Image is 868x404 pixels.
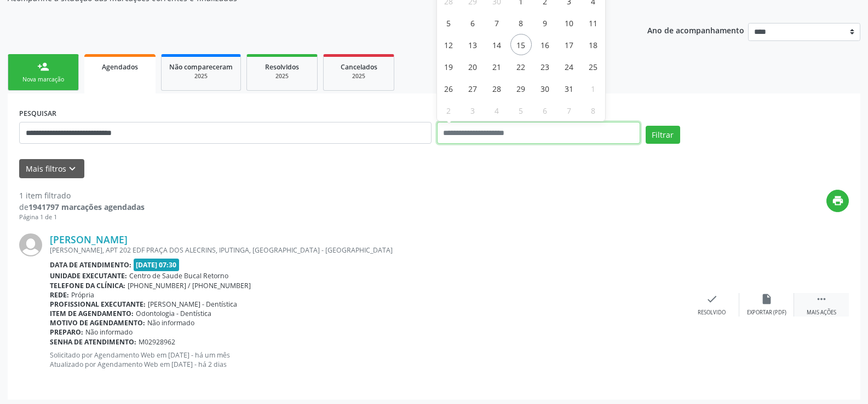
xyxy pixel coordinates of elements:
[50,271,127,280] b: Unidade executante:
[255,72,309,80] div: 2025
[169,72,233,80] div: 2025
[698,309,726,317] div: Resolvido
[706,293,718,305] i: check
[510,99,532,121] span: Novembro 5, 2025
[826,190,849,212] button: print
[265,62,299,72] span: Resolvidos
[647,23,744,37] p: Ano de acompanhamento
[486,34,508,55] span: Outubro 14, 2025
[37,61,49,73] div: person_add
[534,56,556,77] span: Outubro 23, 2025
[583,34,604,55] span: Outubro 18, 2025
[486,56,508,77] span: Outubro 21, 2025
[462,99,484,121] span: Novembro 3, 2025
[102,62,138,72] span: Agendados
[50,260,131,270] b: Data de atendimento:
[438,56,459,77] span: Outubro 19, 2025
[147,318,194,327] span: Não informado
[136,309,211,318] span: Odontologia - Dentística
[128,281,251,290] span: [PHONE_NUMBER] / [PHONE_NUMBER]
[169,62,233,72] span: Não compareceram
[559,56,580,77] span: Outubro 24, 2025
[438,78,459,99] span: Outubro 26, 2025
[747,309,786,317] div: Exportar (PDF)
[486,12,508,33] span: Outubro 7, 2025
[583,56,604,77] span: Outubro 25, 2025
[583,12,604,33] span: Outubro 11, 2025
[19,213,145,222] div: Página 1 de 1
[19,190,145,201] div: 1 item filtrado
[761,293,773,305] i: insert_drive_file
[438,12,459,33] span: Outubro 5, 2025
[50,318,145,327] b: Motivo de agendamento:
[129,271,228,280] span: Centro de Saude Bucal Retorno
[559,12,580,33] span: Outubro 10, 2025
[331,72,386,80] div: 2025
[559,78,580,99] span: Outubro 31, 2025
[50,281,125,290] b: Telefone da clínica:
[50,233,128,245] a: [PERSON_NAME]
[16,75,71,84] div: Nova marcação
[486,78,508,99] span: Outubro 28, 2025
[71,290,94,300] span: Própria
[50,290,69,300] b: Rede:
[462,56,484,77] span: Outubro 20, 2025
[486,99,508,121] span: Novembro 4, 2025
[462,12,484,33] span: Outubro 6, 2025
[50,337,136,347] b: Senha de atendimento:
[583,78,604,99] span: Novembro 1, 2025
[534,12,556,33] span: Outubro 9, 2025
[19,201,145,213] div: de
[19,233,42,256] img: img
[50,350,685,369] p: Solicitado por Agendamento Web em [DATE] - há um mês Atualizado por Agendamento Web em [DATE] - h...
[438,34,459,55] span: Outubro 12, 2025
[534,78,556,99] span: Outubro 30, 2025
[341,62,377,72] span: Cancelados
[510,56,532,77] span: Outubro 22, 2025
[832,195,844,207] i: print
[50,300,146,309] b: Profissional executante:
[438,99,459,121] span: Novembro 2, 2025
[510,78,532,99] span: Outubro 29, 2025
[462,78,484,99] span: Outubro 27, 2025
[534,34,556,55] span: Outubro 16, 2025
[807,309,836,317] div: Mais ações
[534,99,556,121] span: Novembro 6, 2025
[50,309,134,318] b: Item de agendamento:
[148,300,237,309] span: [PERSON_NAME] - Dentística
[85,327,133,337] span: Não informado
[510,34,532,55] span: Outubro 15, 2025
[559,34,580,55] span: Outubro 17, 2025
[66,163,78,175] i: keyboard_arrow_down
[510,12,532,33] span: Outubro 8, 2025
[462,34,484,55] span: Outubro 13, 2025
[28,202,145,212] strong: 1941797 marcações agendadas
[139,337,175,347] span: M02928962
[50,245,685,255] div: [PERSON_NAME], APT 202 EDF PRAÇA DOS ALECRINS, IPUTINGA, [GEOGRAPHIC_DATA] - [GEOGRAPHIC_DATA]
[19,159,84,178] button: Mais filtroskeyboard_arrow_down
[583,99,604,121] span: Novembro 8, 2025
[646,126,680,144] button: Filtrar
[134,259,180,271] span: [DATE] 07:30
[815,293,827,305] i: 
[559,99,580,121] span: Novembro 7, 2025
[19,105,56,122] label: PESQUISAR
[50,327,83,337] b: Preparo:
